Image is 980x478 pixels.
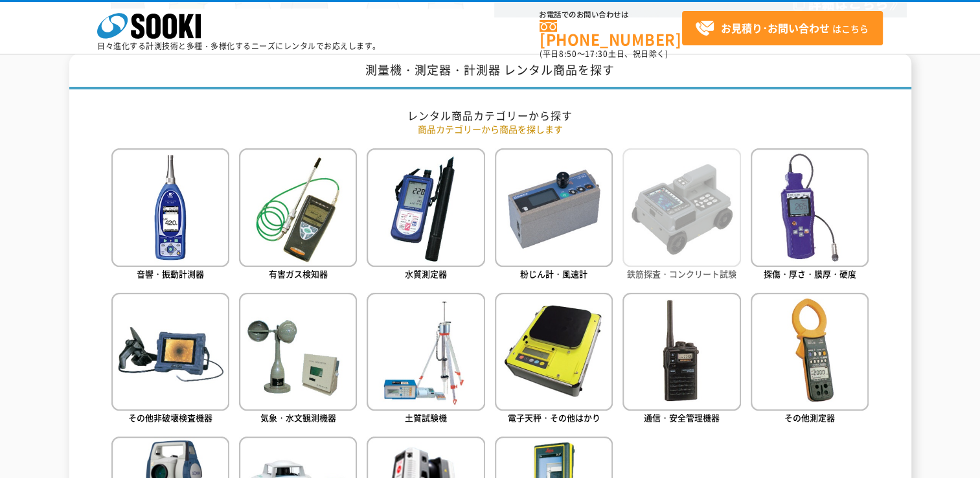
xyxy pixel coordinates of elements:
[622,148,740,282] a: 鉄筋探査・コンクリート試験
[97,42,381,50] p: 日々進化する計測技術と多種・多様化するニーズにレンタルでお応えします。
[111,293,229,427] a: その他非破壊検査機器
[111,109,869,122] h2: レンタル商品カテゴリーから探す
[405,267,447,280] span: 水質測定器
[520,267,587,280] span: 粉じん計・風速計
[682,11,883,45] a: お見積り･お問い合わせはこちら
[495,293,613,427] a: 電子天秤・その他はかり
[239,148,357,282] a: 有害ガス検知器
[764,267,856,280] span: 探傷・厚さ・膜厚・硬度
[721,20,830,36] strong: お見積り･お問い合わせ
[367,148,484,266] img: 水質測定器
[495,148,613,282] a: 粉じん計・風速計
[622,293,740,411] img: 通信・安全管理機器
[495,148,613,266] img: 粉じん計・風速計
[585,48,608,60] span: 17:30
[239,293,357,411] img: 気象・水文観測機器
[69,54,911,89] h1: 測量機・測定器・計測器 レンタル商品を探す
[128,411,212,424] span: その他非破壊検査機器
[260,411,336,424] span: 気象・水文観測機器
[111,148,229,282] a: 音響・振動計測器
[269,267,328,280] span: 有害ガス検知器
[540,48,668,60] span: (平日 ～ 土日、祝日除く)
[111,148,229,266] img: 音響・振動計測器
[111,122,869,136] p: 商品カテゴリーから商品を探します
[137,267,204,280] span: 音響・振動計測器
[111,293,229,411] img: その他非破壊検査機器
[239,293,357,427] a: 気象・水文観測機器
[495,293,613,411] img: 電子天秤・その他はかり
[751,148,869,282] a: 探傷・厚さ・膜厚・硬度
[508,411,600,424] span: 電子天秤・その他はかり
[367,293,484,411] img: 土質試験機
[784,411,835,424] span: その他測定器
[695,19,869,38] span: はこちら
[367,293,484,427] a: 土質試験機
[239,148,357,266] img: 有害ガス検知器
[405,411,447,424] span: 土質試験機
[559,48,577,60] span: 8:50
[540,11,682,19] span: お電話でのお問い合わせは
[644,411,720,424] span: 通信・安全管理機器
[367,148,484,282] a: 水質測定器
[627,267,736,280] span: 鉄筋探査・コンクリート試験
[540,20,682,47] a: [PHONE_NUMBER]
[622,293,740,427] a: 通信・安全管理機器
[622,148,740,266] img: 鉄筋探査・コンクリート試験
[751,148,869,266] img: 探傷・厚さ・膜厚・硬度
[751,293,869,411] img: その他測定器
[751,293,869,427] a: その他測定器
